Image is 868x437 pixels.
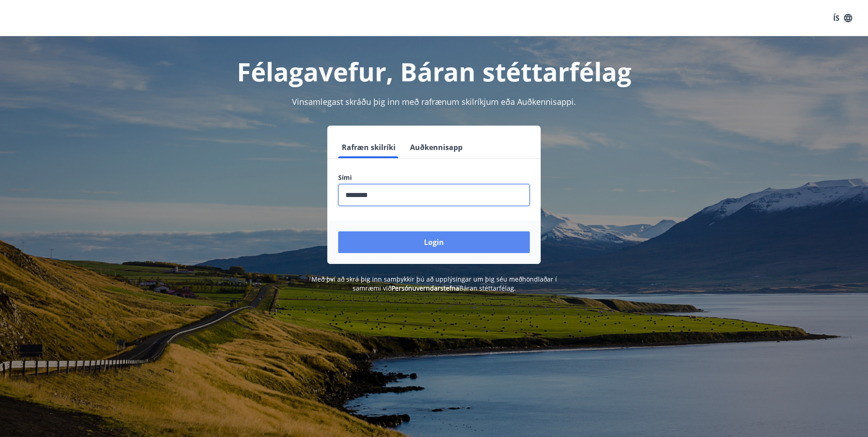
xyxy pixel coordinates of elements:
[338,231,530,253] button: Login
[311,275,557,292] span: Með því að skrá þig inn samþykkir þú að upplýsingar um þig séu meðhöndlaðar í samræmi við Báran s...
[292,96,576,107] span: Vinsamlegast skráðu þig inn með rafrænum skilríkjum eða Auðkennisappi.
[338,173,530,182] label: Sími
[828,10,857,26] button: ÍS
[406,136,466,158] button: Auðkennisapp
[392,284,459,292] a: Persónuverndarstefna
[338,136,399,158] button: Rafræn skilríki
[119,54,749,89] h1: Félagavefur, Báran stéttarfélag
